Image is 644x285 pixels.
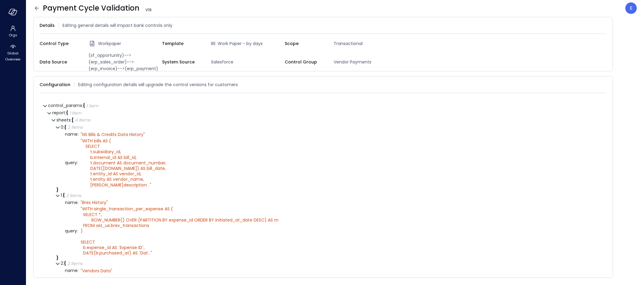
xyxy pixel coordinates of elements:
[81,268,112,274] div: " Vendors Data"
[143,7,154,13] span: V 19
[40,40,79,47] span: Control Type
[75,118,90,122] div: 4 items
[72,117,74,123] span: [
[64,124,66,130] span: {
[81,206,278,256] span: WITH single_transaction_per_expense AS ( SELECT *, ROW_NUMBER() OVER (PARTITION BY expense_id ORD...
[81,200,108,205] div: " Brex History"
[285,59,324,65] span: Control Group
[1,24,24,39] div: Orgs
[65,132,78,137] span: name
[4,50,22,62] span: Global Overview
[65,110,66,116] span: :
[81,206,278,256] div: " "
[88,40,162,47] div: Workpaper
[40,59,79,65] span: Data Source
[61,124,64,130] span: 0
[162,59,201,65] span: System Source
[86,52,162,72] span: (sf_opportunity)-->(erp_sales_order)-->(erp_invoice)-->(erp_payment)
[65,268,78,273] span: name
[63,192,65,198] span: {
[147,182,150,188] span: ...
[78,199,78,206] span: :
[83,102,85,108] span: {
[81,132,145,137] div: " NS Bills & Credits Data History"
[43,3,154,13] span: Payment Cycle Validation
[61,192,63,198] span: 1
[61,260,64,266] span: 2
[331,40,407,47] span: Transactional
[65,160,78,165] span: query
[56,188,602,192] div: }
[630,5,633,12] p: E
[56,256,602,260] div: }
[86,104,98,108] div: 1 item
[52,110,66,116] span: report
[65,200,78,205] span: name
[68,125,83,129] div: 2 items
[78,267,78,274] span: :
[63,124,64,130] span: :
[69,111,81,115] div: 1 item
[62,22,172,29] span: Editing general details will impact bank controls only
[81,138,166,188] div: " "
[209,40,285,47] span: RE: Work Paper - by days
[66,193,81,198] div: 2 items
[81,138,166,188] span: WITH bills AS ( SELECT t.subsidiary_id, b.internal_id AS bill_id, t.document AS document_number, ...
[62,192,63,198] span: :
[48,102,83,108] span: control_params
[78,131,78,137] span: :
[40,22,55,29] span: Details
[625,2,637,14] div: Eleanor Yehudai
[67,261,82,266] div: 2 items
[82,102,83,108] span: :
[65,229,78,233] span: query
[148,250,151,256] span: ...
[331,59,407,65] span: Vendor Payments
[77,228,78,234] span: :
[9,32,17,38] span: Orgs
[64,260,66,266] span: {
[40,81,70,88] span: Configuration
[285,40,324,47] span: Scope
[77,160,78,166] span: :
[63,260,64,266] span: :
[1,42,24,63] div: Global Overview
[162,40,201,47] span: Template
[56,117,72,123] span: sheets
[209,59,285,65] span: Salesforce
[66,110,68,116] span: {
[78,81,238,88] span: Editing configuration details will upgrade the control versions for customers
